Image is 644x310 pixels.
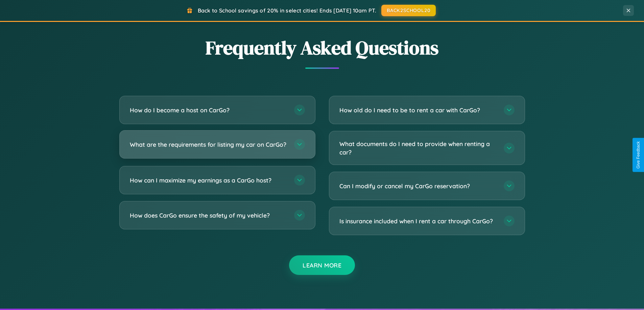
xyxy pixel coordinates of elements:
[289,255,355,275] button: Learn More
[339,182,497,190] h3: Can I modify or cancel my CarGo reservation?
[130,106,287,114] h3: How do I become a host on CarGo?
[381,5,436,16] button: BACK2SCHOOL20
[339,106,497,114] h3: How old do I need to be to rent a car with CarGo?
[636,141,641,169] div: Give Feedback
[130,140,287,149] h3: What are the requirements for listing my car on CarGo?
[130,176,287,185] h3: How can I maximize my earnings as a CarGo host?
[198,7,376,14] span: Back to School savings of 20% in select cities! Ends [DATE] 10am PT.
[339,140,497,156] h3: What documents do I need to provide when renting a car?
[119,35,525,61] h2: Frequently Asked Questions
[339,217,497,225] h3: Is insurance included when I rent a car through CarGo?
[130,211,287,220] h3: How does CarGo ensure the safety of my vehicle?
